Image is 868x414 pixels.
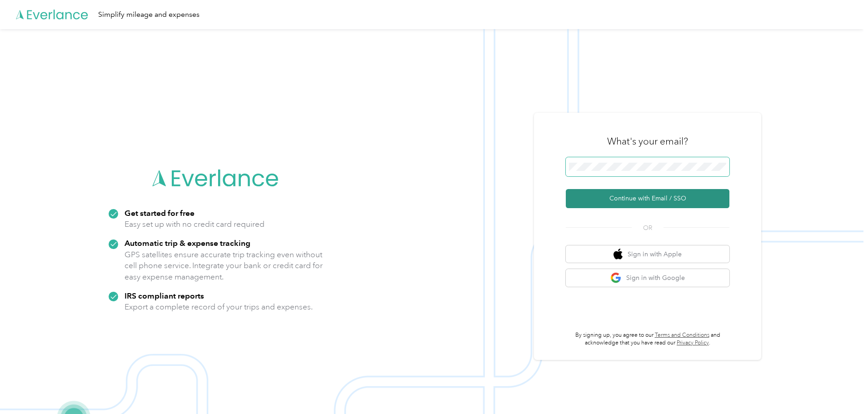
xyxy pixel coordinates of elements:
[632,223,663,233] span: OR
[614,249,623,260] img: apple logo
[610,272,622,284] img: google logo
[125,219,264,230] p: Easy set up with no credit card required
[566,331,729,347] p: By signing up, you agree to our and acknowledge that you have read our .
[655,332,709,339] a: Terms and Conditions
[607,135,688,148] h3: What's your email?
[98,9,200,20] div: Simplify mileage and expenses
[125,249,323,283] p: GPS satellites ensure accurate trip tracking even without cell phone service. Integrate your bank...
[566,269,729,287] button: google logoSign in with Google
[677,339,709,346] a: Privacy Policy
[566,245,729,263] button: apple logoSign in with Apple
[125,301,313,313] p: Export a complete record of your trips and expenses.
[125,291,204,300] strong: IRS compliant reports
[125,238,250,248] strong: Automatic trip & expense tracking
[125,208,195,218] strong: Get started for free
[566,189,729,208] button: Continue with Email / SSO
